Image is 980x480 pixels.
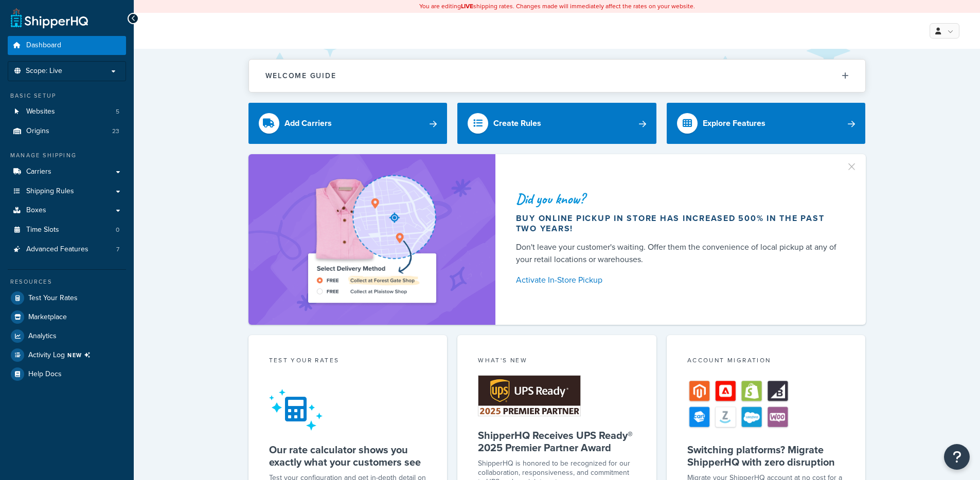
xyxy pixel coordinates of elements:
[28,348,95,362] span: Activity Log
[8,151,126,160] div: Manage Shipping
[461,2,473,11] b: LIVE
[279,170,465,309] img: ad-shirt-map-b0359fc47e01cab431d101c4b569394f6a03f54285957d908178d52f29eb9668.png
[457,103,656,144] a: Create Rules
[28,370,62,379] span: Help Docs
[249,60,865,92] button: Welcome Guide
[8,122,126,141] a: Origins23
[26,245,88,254] span: Advanced Features
[26,187,74,196] span: Shipping Rules
[516,273,841,287] a: Activate In-Store Pickup
[112,127,119,136] span: 23
[8,289,126,307] a: Test Your Rates
[493,116,541,131] div: Create Rules
[116,107,119,116] span: 5
[26,206,46,215] span: Boxes
[687,444,845,468] h5: Switching platforms? Migrate ShipperHQ with zero disruption
[8,327,126,345] a: Analytics
[8,102,126,121] li: Websites
[248,103,448,144] a: Add Carriers
[8,201,126,220] a: Boxes
[478,429,636,454] h5: ShipperHQ Receives UPS Ready® 2025 Premier Partner Award
[478,356,636,367] div: What's New
[944,444,970,470] button: Open Resource Center
[269,356,427,367] div: Test your rates
[26,107,55,116] span: Websites
[8,365,126,383] a: Help Docs
[26,41,61,50] span: Dashboard
[26,127,49,136] span: Origins
[116,245,119,254] span: 7
[8,36,126,55] a: Dashboard
[28,294,78,303] span: Test Your Rates
[667,103,866,144] a: Explore Features
[28,313,67,322] span: Marketplace
[8,278,126,286] div: Resources
[8,122,126,141] li: Origins
[8,220,126,239] a: Time Slots0
[8,102,126,121] a: Websites5
[265,72,336,80] h2: Welcome Guide
[26,67,62,76] span: Scope: Live
[8,346,126,364] a: Activity LogNEW
[8,91,126,100] div: Basic Setup
[8,220,126,239] li: Time Slots
[284,116,332,131] div: Add Carriers
[516,213,841,234] div: Buy online pickup in store has increased 500% in the past two years!
[116,226,119,234] span: 0
[8,308,126,326] a: Marketplace
[687,356,845,367] div: Account Migration
[516,241,841,266] div: Don't leave your customer's waiting. Offer them the convenience of local pickup at any of your re...
[516,192,841,206] div: Did you know?
[8,162,126,181] a: Carriers
[8,240,126,259] li: Advanced Features
[8,240,126,259] a: Advanced Features7
[67,351,95,359] span: NEW
[26,168,51,176] span: Carriers
[269,444,427,468] h5: Our rate calculator shows you exactly what your customers see
[8,346,126,364] li: [object Object]
[28,332,57,341] span: Analytics
[8,182,126,201] a: Shipping Rules
[26,226,59,234] span: Time Slots
[703,116,765,131] div: Explore Features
